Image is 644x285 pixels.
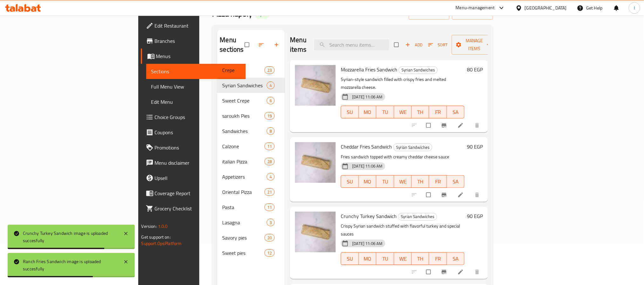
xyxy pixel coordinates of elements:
[414,10,444,18] span: import
[341,175,359,188] button: SU
[151,83,241,90] span: Full Menu View
[414,254,427,263] span: TH
[295,142,336,183] img: Cheddar Fries Sandwich
[267,82,275,89] div: items
[265,113,274,119] span: 19
[359,175,376,188] button: MO
[412,106,429,118] button: TH
[222,66,264,74] div: Crepe
[344,177,356,186] span: SU
[265,235,274,241] span: 20
[155,144,241,151] span: Promotions
[457,269,465,275] a: Edit menu item
[222,127,267,135] span: Sandwiches
[267,174,274,180] span: 4
[141,186,246,201] a: Coverage Report
[437,118,452,132] button: Branch-specific-item
[432,108,444,117] span: FR
[141,109,246,125] a: Choice Groups
[265,189,274,195] span: 21
[394,175,412,188] button: WE
[217,154,285,169] div: italian Pizza28
[405,41,422,49] span: Add
[264,66,275,74] div: items
[341,76,464,91] p: Syrian-style sandwich filled with crispy fries and melted mozzarella cheese.
[404,40,424,50] button: Add
[457,10,488,18] span: export
[222,112,264,120] span: saroukh Pies
[254,38,270,52] span: Sort sections
[414,108,427,117] span: TH
[429,106,447,118] button: FR
[399,66,437,74] span: Syrian Sandwiches
[217,60,285,263] nav: Menu sections
[344,108,356,117] span: SU
[141,140,246,155] a: Promotions
[155,159,241,167] span: Menu disclaimer
[397,108,409,117] span: WE
[264,249,275,257] div: items
[397,177,409,186] span: WE
[404,40,424,50] span: Add item
[217,230,285,245] div: Savory pies20
[141,18,246,33] a: Edit Restaurant
[267,97,275,104] div: items
[217,93,285,108] div: Sweet Crepe6
[270,38,285,52] button: Add section
[344,254,356,263] span: SU
[265,159,274,165] span: 28
[222,219,267,226] span: Lasagna
[429,175,447,188] button: FR
[314,39,389,50] input: search
[361,177,374,186] span: MO
[158,222,168,230] span: 1.0.0
[141,125,246,140] a: Coupons
[447,106,464,118] button: SA
[265,67,274,73] span: 23
[217,123,285,139] div: Sandwiches8
[361,108,374,117] span: MO
[155,189,241,197] span: Coverage Report
[217,78,285,93] div: Syrian Sandwiches4
[424,40,452,50] span: Sort items
[141,155,246,170] a: Menu disclaimer
[265,143,274,149] span: 11
[155,129,241,136] span: Coupons
[457,192,465,198] a: Edit menu item
[241,39,254,51] span: Select all sections
[467,142,483,151] h6: 90 EGP
[341,252,359,265] button: SU
[359,106,376,118] button: MO
[398,213,437,220] span: Syrian Sandwiches
[634,4,635,11] span: I
[267,127,275,135] div: items
[264,158,275,165] div: items
[414,177,427,186] span: TH
[525,4,567,11] div: [GEOGRAPHIC_DATA]
[422,119,436,131] span: Select to update
[222,142,264,150] span: Calzone
[217,184,285,200] div: Oriental Pizza21
[398,213,437,221] div: Syrian Sandwiches
[217,245,285,261] div: Sweet pies12
[470,265,485,279] button: delete
[141,49,246,64] a: Menus
[341,153,464,161] p: Fries sandwich topped with creamy cheddar cheese sauce
[457,122,465,129] a: Edit menu item
[222,173,267,181] span: Appetizers
[379,254,391,263] span: TU
[265,204,274,210] span: 11
[146,64,246,79] a: Sections
[350,241,385,247] span: [DATE] 11:06 AM
[267,128,274,134] span: 8
[432,177,444,186] span: FR
[141,239,182,248] a: Support.OpsPlatform
[428,41,448,49] span: Sort
[222,97,267,104] span: Sweet Crepe
[264,203,275,211] div: items
[141,170,246,186] a: Upsell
